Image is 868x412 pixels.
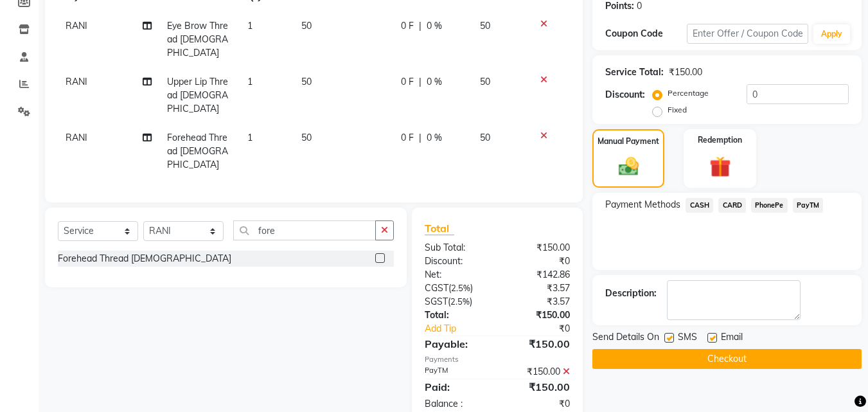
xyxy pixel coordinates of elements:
span: Payment Methods [605,198,680,211]
span: 0 F [401,19,414,33]
a: Add Tip [415,322,511,336]
label: Redemption [698,134,742,146]
span: 0 % [427,131,442,145]
input: Enter Offer / Coupon Code [687,24,808,44]
span: Eye Brow Thread [DEMOGRAPHIC_DATA] [167,20,228,58]
span: RANI [66,132,87,143]
span: RANI [66,76,87,87]
div: ₹150.00 [497,336,580,352]
img: _gift.svg [703,154,738,180]
span: | [419,75,421,89]
span: SGST [425,296,448,307]
img: _cash.svg [612,155,645,178]
div: ₹3.57 [497,282,580,295]
span: CARD [718,198,746,213]
label: Fixed [668,104,687,116]
span: | [419,131,421,145]
div: Discount: [605,88,645,102]
span: PayTM [793,198,824,213]
label: Manual Payment [598,136,659,147]
span: 50 [301,132,312,143]
div: ₹0 [511,322,580,336]
span: 50 [301,76,312,87]
div: Balance : [415,397,497,411]
div: Payments [425,354,570,365]
span: Upper Lip Thread [DEMOGRAPHIC_DATA] [167,76,228,114]
span: 2.5% [450,296,470,307]
span: 0 F [401,75,414,89]
button: Apply [813,24,850,44]
span: CGST [425,282,448,294]
span: 1 [247,132,252,143]
span: 0 F [401,131,414,145]
span: 50 [480,132,490,143]
div: ₹3.57 [497,295,580,309]
div: PayTM [415,365,497,379]
span: Send Details On [592,330,659,346]
div: ( ) [415,295,497,309]
span: Total [425,222,454,235]
div: ₹150.00 [497,365,580,379]
span: CASH [686,198,713,213]
span: SMS [678,330,697,346]
button: Checkout [592,349,862,369]
span: Forehead Thread [DEMOGRAPHIC_DATA] [167,132,228,170]
span: Email [721,330,743,346]
span: 50 [480,20,490,31]
span: 1 [247,20,252,31]
span: 2.5% [451,283,470,293]
div: Forehead Thread [DEMOGRAPHIC_DATA] [58,252,231,265]
div: ₹150.00 [497,309,580,322]
span: 0 % [427,19,442,33]
div: ₹150.00 [669,66,702,79]
div: ( ) [415,282,497,295]
div: Net: [415,268,497,282]
span: 0 % [427,75,442,89]
div: ₹150.00 [497,241,580,255]
span: 50 [480,76,490,87]
div: ₹0 [497,255,580,268]
div: Description: [605,287,657,300]
div: Payable: [415,336,497,352]
input: Search or Scan [233,220,376,240]
span: 50 [301,20,312,31]
div: Discount: [415,255,497,268]
div: ₹0 [497,397,580,411]
div: Coupon Code [605,27,686,40]
div: Service Total: [605,66,664,79]
span: | [419,19,421,33]
div: Total: [415,309,497,322]
span: PhonePe [751,198,788,213]
div: ₹142.86 [497,268,580,282]
label: Percentage [668,87,709,99]
div: ₹150.00 [497,379,580,395]
div: Sub Total: [415,241,497,255]
span: 1 [247,76,252,87]
div: Paid: [415,379,497,395]
span: RANI [66,20,87,31]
